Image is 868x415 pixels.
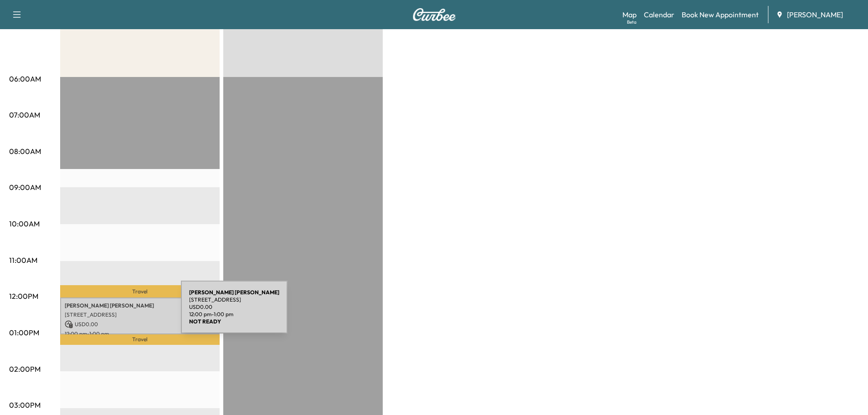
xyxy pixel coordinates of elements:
p: 12:00 pm - 1:00 pm [65,330,215,338]
p: Travel [60,285,220,297]
p: [STREET_ADDRESS] [65,311,215,318]
p: 10:00AM [9,218,40,229]
img: Curbee Logo [412,8,456,21]
p: 03:00PM [9,400,41,410]
p: 11:00AM [9,255,37,266]
p: 07:00AM [9,109,40,120]
p: 02:00PM [9,364,41,374]
p: 12:00 pm - 1:00 pm [189,311,279,318]
p: USD 0.00 [189,303,279,311]
a: Book New Appointment [682,9,759,20]
p: [STREET_ADDRESS] [189,296,279,303]
p: [PERSON_NAME] [PERSON_NAME] [65,302,215,309]
p: 06:00AM [9,73,41,84]
a: MapBeta [622,9,637,20]
p: USD 0.00 [65,320,215,328]
a: Calendar [644,9,674,20]
p: 08:00AM [9,146,41,157]
p: Travel [60,334,220,345]
div: Beta [627,19,637,26]
b: NOT READY [189,318,221,325]
p: 12:00PM [9,291,38,302]
p: 01:00PM [9,327,39,338]
b: [PERSON_NAME] [PERSON_NAME] [189,289,279,296]
span: [PERSON_NAME] [787,9,843,20]
p: 09:00AM [9,182,41,193]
